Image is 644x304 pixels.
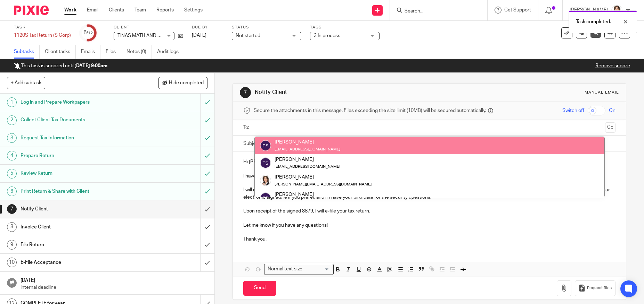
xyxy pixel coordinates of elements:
[585,90,619,95] div: Manual email
[7,240,17,250] div: 9
[7,77,45,89] button: + Add subtask
[109,7,124,14] a: Clients
[275,165,340,168] small: [EMAIL_ADDRESS][DOMAIN_NAME]
[275,139,340,146] div: [PERSON_NAME]
[21,150,136,161] h1: Prepare Return
[21,97,136,107] h1: Log in and Prepare Workpapers
[243,186,615,201] p: I will need your signature(s) on Form 8879: IRS e-file Signature Authorization which will authori...
[266,266,304,273] span: Normal text size
[243,124,251,131] label: To:
[14,62,107,69] p: This task is snoozed until
[310,25,380,30] label: Tags
[275,173,372,180] div: [PERSON_NAME]
[243,236,615,243] p: Thank you.
[243,222,615,229] p: Let me know if you have any questions!
[254,107,486,114] span: Secure the attachments in this message. Files exceeding the size limit (10MB) will be secured aut...
[260,157,271,168] img: svg%3E
[87,7,98,14] a: Email
[21,222,136,232] h1: Invoice Client
[243,158,615,165] p: Hi [PERSON_NAME],
[169,80,204,86] span: Hide completed
[14,45,40,59] a: Subtasks
[611,5,622,16] img: BW%20Website%203%20-%20square.jpg
[587,285,612,291] span: Request files
[156,7,174,14] a: Reports
[243,140,261,147] label: Subject:
[275,156,340,163] div: [PERSON_NAME]
[7,115,17,125] div: 2
[562,107,584,114] span: Switch off
[7,204,17,214] div: 7
[14,6,49,15] img: Pixie
[21,168,136,179] h1: Review Return
[106,45,121,59] a: Files
[605,122,616,133] button: Cc
[260,140,271,151] img: svg%3E
[127,45,152,59] a: Notes (0)
[243,173,615,180] p: I have your U.S. Income Tax Return for an S Corporation prepared and ready for you to review in S...
[240,87,251,98] div: 7
[184,7,203,14] a: Settings
[21,186,136,197] h1: Print Return & Share with Client
[232,25,301,30] label: Status
[81,45,100,59] a: Emails
[192,33,206,38] span: [DATE]
[117,33,207,38] span: TINAS MATH AND READING CENTER LLC
[576,18,611,25] p: Task completed.
[14,32,71,39] div: 1120S Tax Return (S Corp)
[243,281,276,296] input: Send
[21,240,136,250] h1: File Return
[260,192,271,203] img: svg%3E
[7,186,17,196] div: 6
[575,280,615,296] button: Request files
[7,169,17,179] div: 5
[275,191,372,198] div: [PERSON_NAME]
[264,264,334,275] div: Search for option
[134,7,146,14] a: Team
[260,175,271,186] img: BW%20Website%203%20-%20square.jpg
[114,25,183,30] label: Client
[83,29,93,37] div: 6
[158,77,207,89] button: Hide completed
[236,33,260,38] span: Not started
[192,25,223,30] label: Due by
[7,133,17,143] div: 3
[14,25,71,30] label: Task
[595,63,630,68] a: Remove snooze
[7,222,17,232] div: 8
[243,208,615,215] p: Upon receipt of the signed 8879, I will e-file your tax return.
[21,133,136,143] h1: Request Tax Information
[7,258,17,267] div: 10
[74,63,107,68] b: [DATE] 9:00am
[157,45,184,59] a: Audit logs
[21,115,136,125] h1: Collect Client Tax Documents
[255,89,444,96] h1: Notify Client
[304,266,329,273] input: Search for option
[87,31,93,35] small: /12
[314,33,340,38] span: 3 In process
[7,97,17,107] div: 1
[45,45,76,59] a: Client tasks
[609,107,616,114] span: On
[21,275,207,284] h1: [DATE]
[7,151,17,160] div: 4
[21,284,207,291] p: Internal deadline
[275,182,372,186] small: [PERSON_NAME][EMAIL_ADDRESS][DOMAIN_NAME]
[275,147,340,151] small: [EMAIL_ADDRESS][DOMAIN_NAME]
[21,204,136,214] h1: Notify Client
[21,257,136,268] h1: E-File Acceptance
[64,7,76,14] a: Work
